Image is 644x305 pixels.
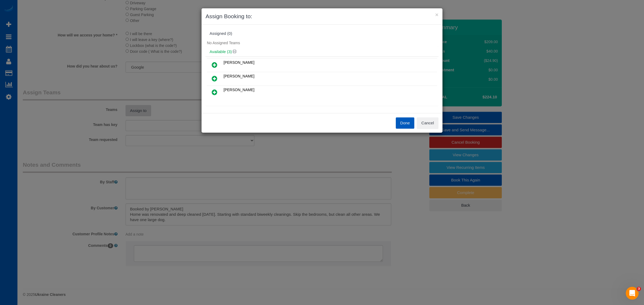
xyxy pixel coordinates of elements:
span: [PERSON_NAME] [224,74,254,78]
span: [PERSON_NAME] [224,88,254,92]
h4: Available (3) [210,50,434,54]
span: [PERSON_NAME] [224,60,254,65]
button: Done [396,117,415,129]
div: Assigned (0) [210,31,434,36]
span: 3 [637,287,641,291]
button: × [435,12,438,17]
iframe: Intercom live chat [626,287,639,300]
button: Cancel [417,117,438,129]
h3: Assign Booking to: [206,12,438,20]
span: No Assigned Teams [207,41,240,45]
